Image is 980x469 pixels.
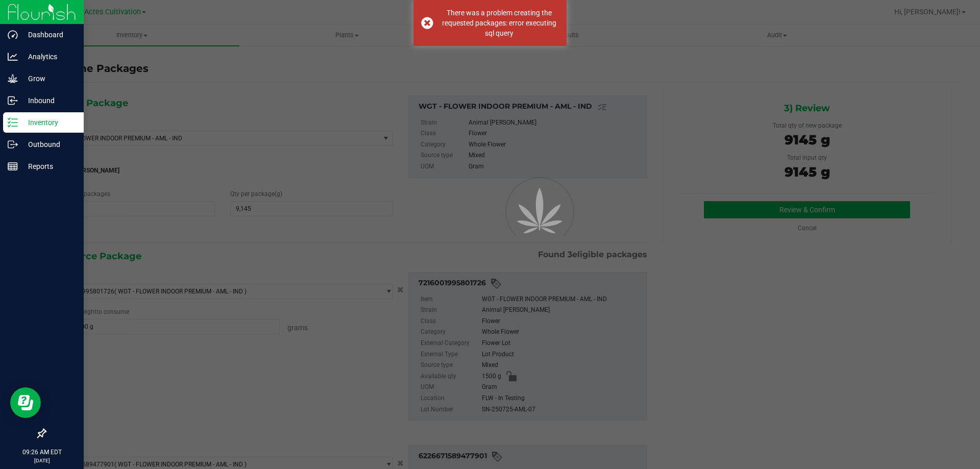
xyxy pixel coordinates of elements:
p: Reports [18,160,79,172]
p: Inventory [18,116,79,129]
p: Grow [18,72,79,85]
inline-svg: Outbound [8,139,18,150]
div: There was a problem creating the requested packages: error executing sql query [439,8,559,38]
inline-svg: Inventory [8,117,18,128]
iframe: Resource center [10,387,41,418]
p: 09:26 AM EDT [5,448,79,457]
inline-svg: Reports [8,161,18,171]
p: Inbound [18,94,79,107]
p: Analytics [18,51,79,63]
inline-svg: Analytics [8,52,18,62]
inline-svg: Inbound [8,95,18,106]
inline-svg: Grow [8,73,18,84]
p: [DATE] [5,457,79,464]
inline-svg: Dashboard [8,30,18,40]
p: Dashboard [18,29,79,41]
p: Outbound [18,138,79,151]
